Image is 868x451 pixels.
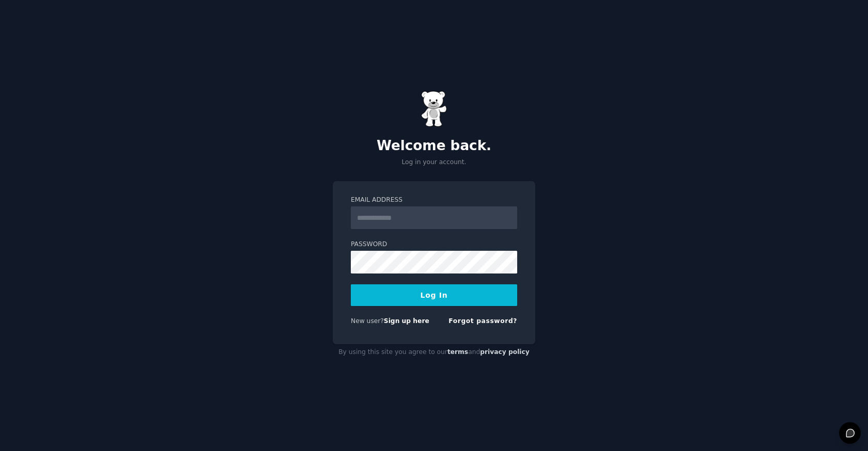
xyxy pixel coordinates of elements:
[421,91,447,127] img: Gummy Bear
[448,317,517,325] a: Forgot password?
[351,240,517,249] label: Password
[480,348,530,356] a: privacy policy
[333,138,535,154] h2: Welcome back.
[351,196,517,205] label: Email Address
[351,284,517,306] button: Log In
[384,317,429,325] a: Sign up here
[447,348,468,356] a: terms
[333,158,535,167] p: Log in your account.
[351,317,384,325] span: New user?
[333,344,535,361] div: By using this site you agree to our and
